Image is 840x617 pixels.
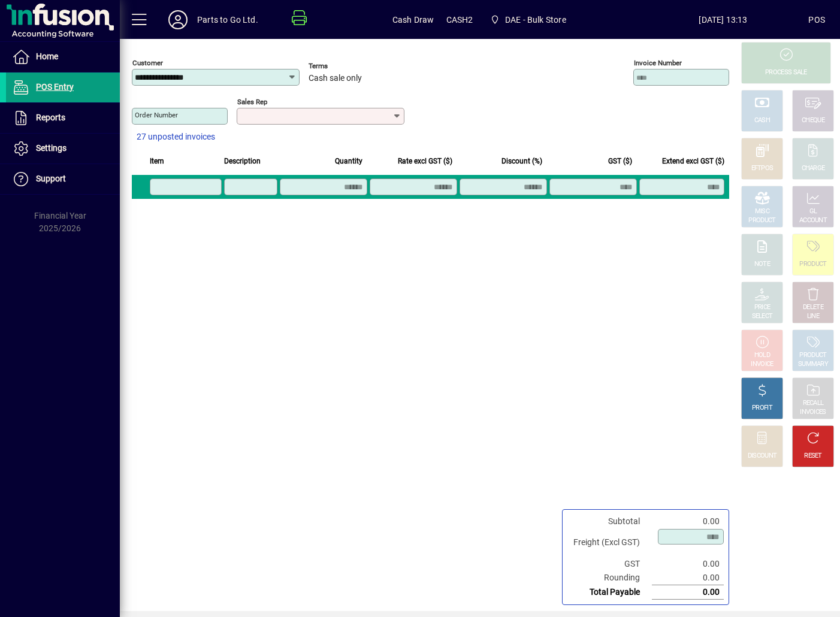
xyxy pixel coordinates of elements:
[36,113,65,122] span: Reports
[751,164,773,173] div: EFTPOS
[755,207,769,216] div: MISC
[803,399,824,408] div: RECALL
[132,59,163,67] mat-label: Customer
[501,155,542,168] span: Discount (%)
[505,10,566,29] span: DAE - Bulk Store
[751,360,773,369] div: INVOICE
[754,116,770,125] div: CASH
[132,126,220,148] button: 27 unposted invoices
[567,515,652,528] td: Subtotal
[485,9,570,31] span: DAE - Bulk Store
[652,585,724,600] td: 0.00
[6,103,120,133] a: Reports
[36,143,67,153] span: Settings
[309,74,362,83] span: Cash sale only
[803,303,823,312] div: DELETE
[638,10,809,29] span: [DATE] 13:13
[799,260,826,269] div: PRODUCT
[567,528,652,557] td: Freight (Excl GST)
[807,312,819,321] div: LINE
[567,557,652,571] td: GST
[802,164,825,173] div: CHARGE
[662,155,724,168] span: Extend excl GST ($)
[6,164,120,194] a: Support
[197,10,258,29] div: Parts to Go Ltd.
[754,351,770,360] div: HOLD
[799,216,827,225] div: ACCOUNT
[567,571,652,585] td: Rounding
[652,571,724,585] td: 0.00
[804,452,822,461] div: RESET
[446,10,473,29] span: CASH2
[808,10,825,29] div: POS
[309,62,380,70] span: Terms
[748,452,776,461] div: DISCOUNT
[652,557,724,571] td: 0.00
[765,68,807,77] div: PROCESS SALE
[799,351,826,360] div: PRODUCT
[748,216,775,225] div: PRODUCT
[752,312,773,321] div: SELECT
[652,515,724,528] td: 0.00
[36,82,74,92] span: POS Entry
[159,9,197,31] button: Profile
[752,404,772,413] div: PROFIT
[809,207,817,216] div: GL
[608,155,632,168] span: GST ($)
[36,174,66,183] span: Support
[392,10,434,29] span: Cash Draw
[6,134,120,164] a: Settings
[237,98,267,106] mat-label: Sales rep
[754,303,770,312] div: PRICE
[754,260,770,269] div: NOTE
[798,360,828,369] div: SUMMARY
[802,116,824,125] div: CHEQUE
[567,585,652,600] td: Total Payable
[335,155,362,168] span: Quantity
[6,42,120,72] a: Home
[150,155,164,168] span: Item
[800,408,826,417] div: INVOICES
[224,155,261,168] span: Description
[36,52,58,61] span: Home
[634,59,682,67] mat-label: Invoice number
[137,131,215,143] span: 27 unposted invoices
[398,155,452,168] span: Rate excl GST ($)
[135,111,178,119] mat-label: Order number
